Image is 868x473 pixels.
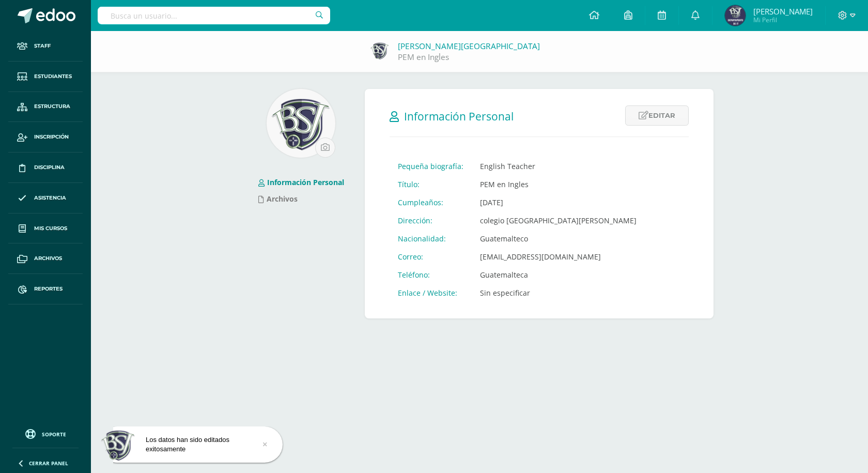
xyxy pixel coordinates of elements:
td: Guatemalteca [472,266,645,284]
span: Estructura [34,102,70,111]
td: [DATE] [472,193,645,211]
td: [EMAIL_ADDRESS][DOMAIN_NAME] [472,248,645,266]
span: Soporte [42,431,66,438]
td: PEM en Ingles [472,175,645,193]
img: e16d7183d2555189321a24b4c86d58dd.png [369,40,390,61]
span: Inscripción [34,133,69,141]
span: Staff [34,42,51,50]
a: [PERSON_NAME][GEOGRAPHIC_DATA] [398,41,540,52]
a: Inscripción [8,122,83,152]
a: Mis cursos [8,213,83,244]
a: Archivos [8,243,83,274]
td: Nacionalidad: [390,230,472,248]
td: Enlace / Website: [390,284,472,302]
td: English Teacher [472,157,645,175]
td: Teléfono: [390,266,472,284]
td: Correo: [390,248,472,266]
td: Guatemalteco [472,230,645,248]
a: Archivos [258,194,298,204]
span: Estudiantes [34,72,72,81]
span: Cerrar panel [29,460,68,467]
span: Asistencia [34,194,66,202]
td: Sin especificar [472,284,645,302]
a: Staff [8,31,83,62]
span: [PERSON_NAME] [753,6,813,17]
a: Información Personal [258,177,344,187]
td: Pequeña biografía: [390,157,472,175]
td: Cumpleaños: [390,193,472,211]
a: Reportes [8,274,83,304]
span: Disciplina [34,163,65,172]
span: Reportes [34,285,63,293]
img: ffe77fd0b07b7bc424fed3188f3681d4.png [269,91,333,156]
td: Título: [390,175,472,193]
td: Dirección: [390,211,472,230]
span: Mi Perfil [753,16,813,24]
span: Mis cursos [34,224,67,233]
span: Archivos [34,254,62,263]
a: Soporte [12,426,79,440]
div: Los datos han sido editados exitosamente [99,435,283,454]
a: Disciplina [8,152,83,183]
a: Estudiantes [8,62,83,92]
a: Estructura [8,92,83,123]
a: Editar [625,105,689,126]
a: Asistencia [8,183,83,213]
input: Busca un usuario... [98,7,330,24]
img: 8f27dc8eebfefe7da20e0527ef93de31.png [725,5,746,26]
td: colegio [GEOGRAPHIC_DATA][PERSON_NAME] [472,211,645,230]
span: Información Personal [404,109,514,124]
a: PEM en Ingles [398,52,449,63]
